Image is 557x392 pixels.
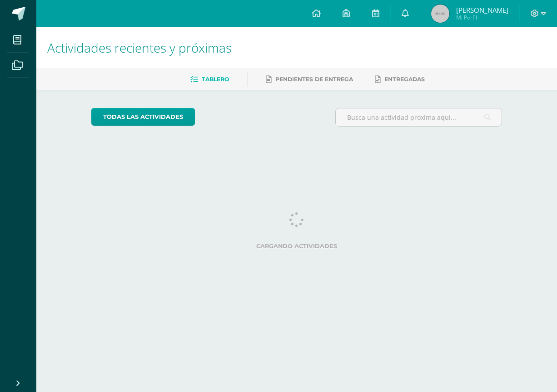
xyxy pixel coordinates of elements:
span: [PERSON_NAME] [456,5,508,15]
span: Actividades recientes y próximas [47,39,232,56]
label: Cargando actividades [91,243,502,250]
span: Mi Perfil [456,14,508,21]
a: Entregadas [375,72,425,87]
span: Pendientes de entrega [275,76,353,83]
span: Tablero [202,76,229,83]
a: todas las Actividades [91,108,195,126]
a: Pendientes de entrega [266,72,353,87]
span: Entregadas [384,76,425,83]
img: 45x45 [431,5,449,23]
a: Tablero [190,72,229,87]
input: Busca una actividad próxima aquí... [336,108,502,126]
